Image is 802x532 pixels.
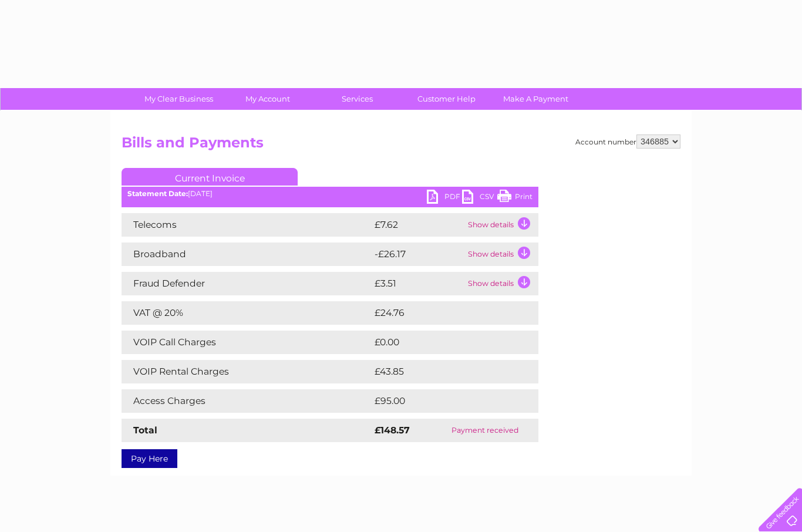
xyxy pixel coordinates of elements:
td: VOIP Call Charges [122,331,372,354]
td: Telecoms [122,213,372,237]
td: Show details [465,243,538,266]
b: Statement Date: [127,189,188,198]
h2: Bills and Payments [122,134,680,157]
td: Fraud Defender [122,272,372,295]
td: Access Charges [122,389,372,413]
td: Show details [465,213,538,237]
a: Customer Help [398,88,495,110]
a: PDF [427,190,462,207]
a: Make A Payment [487,88,584,110]
td: £24.76 [372,301,515,325]
td: £95.00 [372,389,515,413]
td: £3.51 [372,272,465,295]
a: Current Invoice [122,168,298,186]
td: £7.62 [372,213,465,237]
td: Broadband [122,243,372,266]
a: CSV [462,190,497,207]
a: Services [309,88,406,110]
strong: £148.57 [375,425,410,436]
div: Account number [575,134,680,149]
strong: Total [133,425,157,436]
td: Payment received [432,419,538,442]
td: Show details [465,272,538,295]
div: [DATE] [122,190,538,198]
td: VOIP Rental Charges [122,360,372,383]
a: Pay Here [122,449,177,468]
a: My Account [220,88,316,110]
td: -£26.17 [372,243,465,266]
td: £43.85 [372,360,514,383]
a: My Clear Business [130,88,227,110]
td: VAT @ 20% [122,301,372,325]
a: Print [497,190,533,207]
td: £0.00 [372,331,511,354]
